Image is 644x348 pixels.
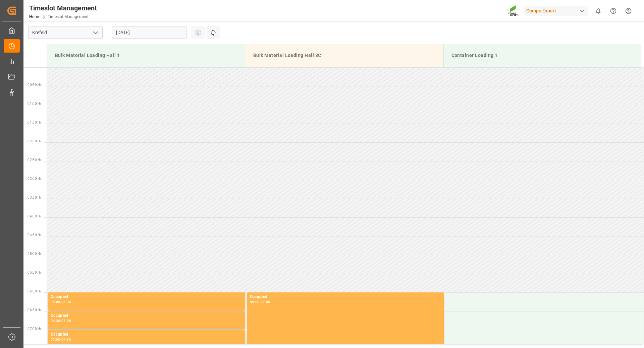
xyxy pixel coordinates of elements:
div: 07:00 [61,319,71,322]
div: 06:00 [250,300,260,303]
span: 03:30 Hr [28,196,41,199]
span: 01:30 Hr [28,121,41,124]
div: Timeslot Management [29,3,97,13]
div: - [259,300,260,303]
span: 04:30 Hr [28,233,41,237]
div: 06:30 [51,319,60,322]
span: 05:00 Hr [28,252,41,256]
div: Bulk Material Loading Hall 1 [52,49,239,62]
button: open menu [90,27,100,38]
div: Occupied [51,294,242,300]
div: Bulk Material Loading Hall 3C [251,49,438,62]
div: 07:30 [61,338,71,341]
span: 00:30 Hr [28,83,41,87]
div: Occupied [51,331,242,338]
div: - [60,338,61,341]
div: 07:00 [51,338,60,341]
button: show 0 new notifications [591,3,606,18]
button: Help Center [606,3,621,18]
span: 03:00 Hr [28,177,41,181]
input: DD.MM.YYYY [112,26,186,39]
div: Occupied [51,312,242,319]
span: 01:00 Hr [28,102,41,106]
span: 06:00 Hr [28,289,41,293]
span: 04:00 Hr [28,214,41,218]
a: Home [29,14,40,19]
div: Compo Expert [524,6,588,16]
div: 06:30 [61,300,71,303]
div: Container Loading 1 [449,49,636,62]
span: 05:30 Hr [28,271,41,274]
span: 07:00 Hr [28,327,41,331]
div: - [60,300,61,303]
input: Type to search/select [28,26,103,39]
img: Screenshot%202023-09-29%20at%2010.02.21.png_1712312052.png [508,5,519,17]
button: Compo Expert [524,4,591,17]
div: - [60,319,61,322]
div: 21:00 [261,300,270,303]
div: 06:00 [51,300,60,303]
span: 06:30 Hr [28,308,41,312]
span: 02:00 Hr [28,139,41,143]
span: 02:30 Hr [28,158,41,162]
div: Occupied [250,294,441,300]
